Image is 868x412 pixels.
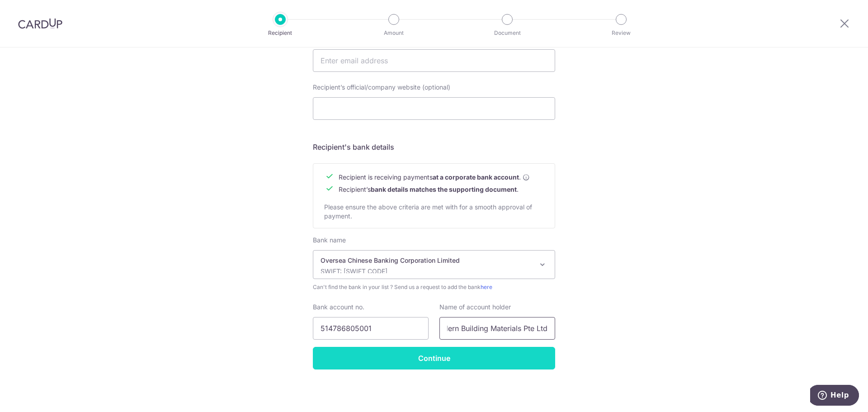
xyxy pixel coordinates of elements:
span: Help [20,6,39,14]
p: Review [588,28,655,38]
b: at a corporate bank account [433,173,519,182]
span: Oversea Chinese Banking Corporation Limited [313,250,555,279]
label: Name of account holder [439,303,511,312]
p: SWIFT: [SWIFT_CODE] [321,267,533,276]
a: here [481,284,492,290]
input: Enter email address [313,49,555,72]
p: Document [474,28,541,38]
p: Oversea Chinese Banking Corporation Limited [321,256,533,265]
span: Recipient’s . [339,185,519,193]
label: Bank name [313,236,346,245]
label: Recipient’s official/company website (optional) [313,83,450,92]
p: Amount [360,28,427,38]
span: Recipient is receiving payments . [339,173,530,182]
span: Oversea Chinese Banking Corporation Limited [313,251,555,279]
span: Can't find the bank in your list ? Send us a request to add the bank [313,283,555,292]
p: Recipient [247,28,314,38]
b: bank details matches the supporting document [371,185,517,193]
img: CardUp [18,18,62,29]
span: Please ensure the above criteria are met with for a smooth approval of payment. [324,203,532,220]
h5: Recipient's bank details [313,142,555,152]
iframe: Opens a widget where you can find more information [810,385,859,407]
input: Continue [313,347,555,369]
label: Bank account no. [313,303,364,312]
